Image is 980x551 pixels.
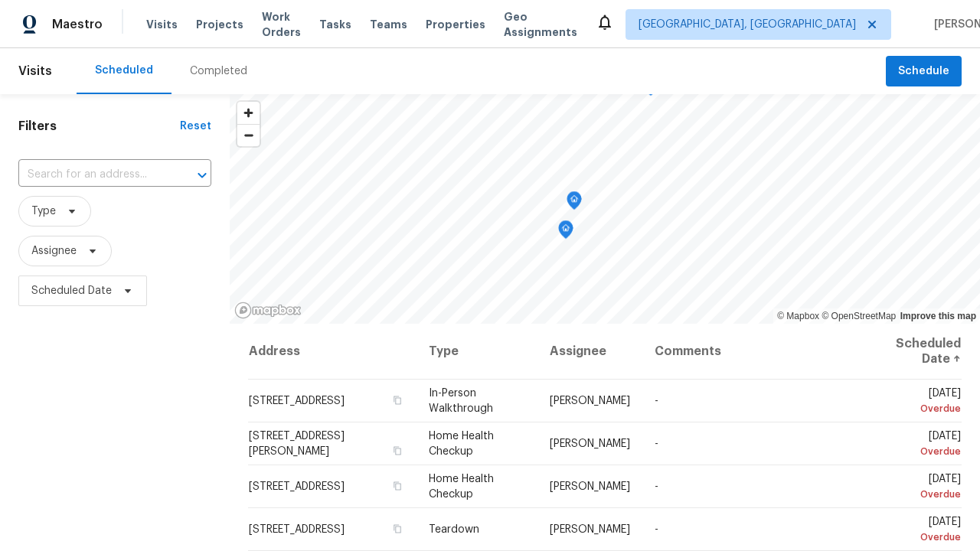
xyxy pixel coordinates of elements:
span: Work Orders [262,9,301,40]
th: Type [416,324,537,380]
h1: Filters [18,119,180,134]
span: Scheduled Date [31,283,112,298]
button: Copy Address [390,393,404,407]
input: Search for an address... [18,163,168,187]
span: Type [31,204,56,219]
div: Map marker [567,191,582,215]
span: Visits [146,17,178,32]
div: Completed [190,64,247,79]
span: [STREET_ADDRESS][PERSON_NAME] [249,431,345,457]
th: Scheduled Date ↑ [857,324,962,380]
span: Home Health Checkup [429,474,494,500]
button: Copy Address [390,522,404,536]
a: Mapbox [777,311,819,321]
th: Address [248,324,416,380]
div: Reset [180,119,211,134]
div: Overdue [869,444,961,459]
a: OpenStreetMap [822,311,896,321]
button: Zoom in [237,102,260,124]
span: - [655,439,658,449]
span: [PERSON_NAME] [550,524,630,535]
div: Scheduled [95,63,153,78]
canvas: Map [230,94,980,324]
span: In-Person Walkthrough [429,388,493,414]
span: - [655,396,658,406]
span: Assignee [31,243,77,259]
span: Teams [370,17,407,32]
span: Projects [196,17,243,32]
div: Overdue [869,401,961,416]
th: Comments [642,324,857,380]
span: [DATE] [869,388,961,416]
span: [DATE] [869,431,961,459]
span: Zoom out [237,125,260,146]
button: Copy Address [390,444,404,458]
span: [PERSON_NAME] [550,396,630,406]
span: Properties [426,17,485,32]
span: Home Health Checkup [429,431,494,457]
span: Teardown [429,524,479,535]
span: [GEOGRAPHIC_DATA], [GEOGRAPHIC_DATA] [639,17,856,32]
button: Copy Address [390,479,404,493]
a: Mapbox homepage [234,302,302,319]
span: Tasks [319,19,351,30]
span: [DATE] [869,474,961,502]
span: [STREET_ADDRESS] [249,481,345,492]
span: - [655,524,658,535]
a: Improve this map [900,311,976,321]
span: Maestro [52,17,103,32]
span: [DATE] [869,517,961,545]
span: Schedule [898,62,949,81]
div: Map marker [558,220,573,244]
th: Assignee [537,324,642,380]
span: [STREET_ADDRESS] [249,524,345,535]
div: Overdue [869,530,961,545]
span: [PERSON_NAME] [550,481,630,492]
span: - [655,481,658,492]
span: Geo Assignments [504,9,577,40]
button: Open [191,165,213,186]
span: [PERSON_NAME] [550,439,630,449]
button: Zoom out [237,124,260,146]
span: Visits [18,54,52,88]
button: Schedule [886,56,962,87]
span: [STREET_ADDRESS] [249,396,345,406]
div: Overdue [869,487,961,502]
